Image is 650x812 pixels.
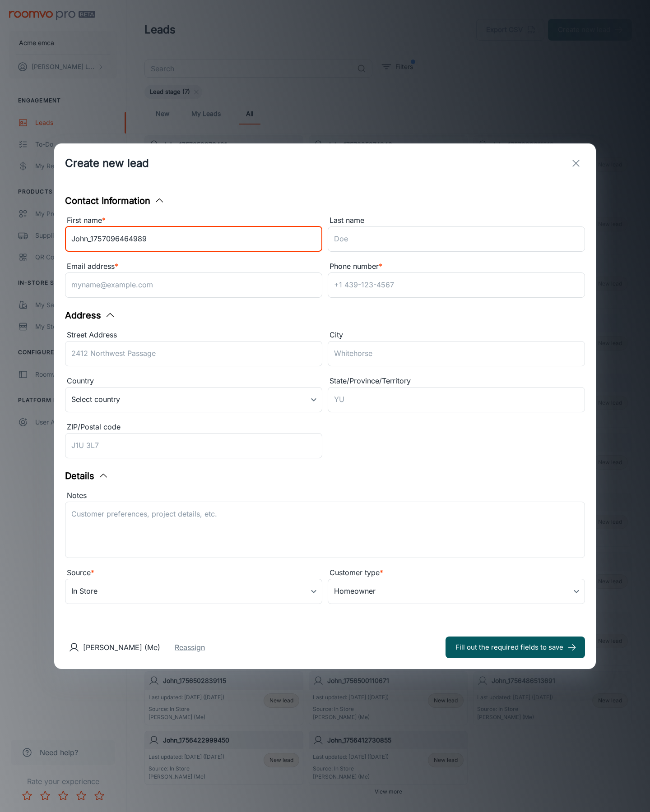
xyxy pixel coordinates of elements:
input: Whitehorse [328,341,585,366]
div: Phone number [328,261,585,272]
input: 2412 Northwest Passage [65,341,322,366]
button: Address [65,309,116,322]
div: Email address [65,261,322,272]
h1: Create new lead [65,155,149,171]
p: [PERSON_NAME] (Me) [83,642,160,653]
div: In Store [65,579,322,604]
input: myname@example.com [65,272,322,298]
input: John [65,226,322,252]
input: +1 439-123-4567 [328,272,585,298]
div: Street Address [65,329,322,341]
div: State/Province/Territory [328,375,585,387]
div: Notes [65,490,585,502]
div: Select country [65,387,322,412]
input: YU [328,387,585,412]
input: Doe [328,226,585,252]
input: J1U 3L7 [65,433,322,458]
button: Fill out the required fields to save [446,637,585,658]
div: Homeowner [328,579,585,604]
div: Customer type [328,567,585,579]
div: Last name [328,215,585,226]
div: First name [65,215,322,226]
button: exit [567,154,585,172]
div: City [328,329,585,341]
div: ZIP/Postal code [65,421,322,433]
button: Reassign [175,642,205,653]
button: Details [65,469,109,483]
button: Contact Information [65,194,165,208]
div: Source [65,567,322,579]
div: Country [65,375,322,387]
